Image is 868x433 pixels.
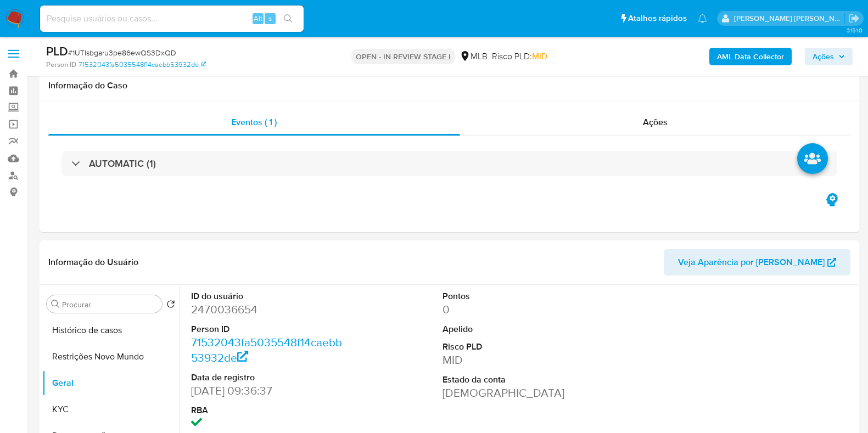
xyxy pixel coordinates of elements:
dd: MID [443,352,600,368]
dd: [DATE] 09:36:37 [191,383,348,398]
span: Ações [643,116,668,128]
div: AUTOMATIC (1) [61,151,837,176]
a: Notificações [698,14,707,23]
dt: Person ID [191,323,348,335]
span: s [268,13,272,24]
dt: ID do usuário [191,290,348,302]
input: Pesquise usuários ou casos... [40,12,304,26]
span: # 1UTIsbgaru3pe86ewQS3DxQD [68,47,176,58]
input: Procurar [62,300,158,310]
b: AML Data Collector [717,48,784,65]
dt: Data de registro [191,372,348,384]
span: Eventos ( 1 ) [231,116,277,128]
h3: AUTOMATIC (1) [89,158,156,170]
h1: Informação do Usuário [48,257,138,268]
dt: Apelido [443,323,600,335]
span: Alt [254,13,262,24]
h1: Informação do Caso [48,80,850,91]
button: search-icon [277,11,299,26]
dt: Estado da conta [443,374,600,386]
span: Ações [813,48,834,65]
span: Risco PLD: [492,50,547,63]
button: Ações [805,48,853,65]
button: AML Data Collector [709,48,792,65]
b: Person ID [46,60,76,70]
dd: 0 [443,302,600,317]
dt: Risco PLD [443,341,600,353]
button: Retornar ao pedido padrão [166,300,175,312]
b: PLD [46,42,68,60]
button: Histórico de casos [42,317,180,344]
dd: 2470036654 [191,302,348,317]
p: OPEN - IN REVIEW STAGE I [351,49,455,64]
span: Veja Aparência por [PERSON_NAME] [678,249,825,275]
dd: [DEMOGRAPHIC_DATA] [443,385,600,401]
dt: RBA [191,404,348,417]
a: Sair [848,13,860,24]
a: 71532043fa5035548f14caebb53932de [79,60,206,70]
button: Procurar [51,300,60,308]
span: Atalhos rápidos [628,13,687,24]
span: MID [532,50,547,63]
button: KYC [42,396,180,423]
button: Geral [42,370,180,396]
a: 71532043fa5035548f14caebb53932de [191,334,342,365]
div: MLB [460,50,488,63]
p: danilo.toledo@mercadolivre.com [734,13,845,24]
button: Restrições Novo Mundo [42,344,180,370]
button: Veja Aparência por [PERSON_NAME] [664,249,850,275]
dt: Pontos [443,290,600,302]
